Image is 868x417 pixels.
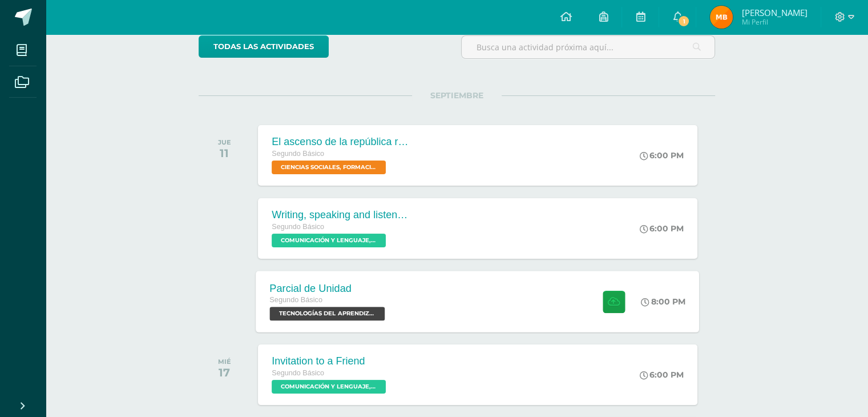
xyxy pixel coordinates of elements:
div: 6:00 PM [640,150,684,161]
span: Segundo Básico [272,369,324,377]
div: 8:00 PM [641,296,686,307]
span: Segundo Básico [272,150,324,158]
span: Segundo Básico [272,223,324,231]
div: MIÉ [218,358,231,366]
span: 1 [677,15,690,27]
span: COMUNICACIÓN Y LENGUAJE, IDIOMA EXTRANJERO 'Sección A' [272,234,386,247]
div: 6:00 PM [640,370,684,380]
div: El ascenso de la república romana [272,136,409,148]
div: Invitation to a Friend [272,355,389,367]
img: 6836aa3427f9a1a50e214aa154154334.png [710,6,733,29]
span: COMUNICACIÓN Y LENGUAJE, IDIOMA EXTRANJERO 'Sección A' [272,380,386,394]
div: 17 [218,366,231,379]
div: Parcial de Unidad [270,282,388,294]
span: Segundo Básico [270,296,323,304]
a: todas las Actividades [199,35,329,58]
input: Busca una actividad próxima aquí... [462,36,714,58]
span: Mi Perfil [741,17,807,27]
div: 6:00 PM [640,223,684,234]
span: CIENCIAS SOCIALES, FORMACIÓN CIUDADANA E INTERCULTURALIDAD 'Sección A' [272,161,386,174]
div: JUE [218,138,231,146]
span: [PERSON_NAME] [741,7,807,18]
div: Writing, speaking and listening. [272,209,409,221]
div: 11 [218,146,231,160]
span: SEPTIEMBRE [412,90,502,101]
span: TECNOLOGÍAS DEL APRENDIZAJE Y LA COMUNICACIÓN 'Sección A' [270,307,385,320]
